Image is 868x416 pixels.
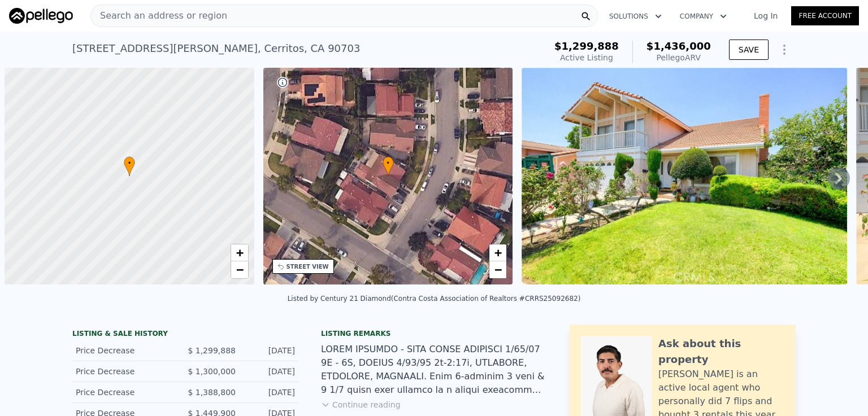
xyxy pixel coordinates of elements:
[245,387,295,398] div: [DATE]
[76,366,176,377] div: Price Decrease
[494,262,502,277] span: −
[600,6,671,27] button: Solutions
[72,329,298,340] div: LISTING & SALE HISTORY
[383,158,394,168] span: •
[91,9,227,23] span: Search an address or region
[72,41,360,56] div: [STREET_ADDRESS][PERSON_NAME] , Cerritos , CA 90703
[231,261,248,278] a: Zoom out
[494,246,502,260] span: +
[321,343,547,397] div: LOREM IPSUMDO - SITA CONSE ADIPISCI 1/65/07 9E - 6S, DOEIUS 4/93/95 2t-2:17i, UTLABORE, ETDOLORE,...
[231,244,248,261] a: Zoom in
[245,345,295,356] div: [DATE]
[236,246,243,260] span: +
[188,346,236,355] span: $ 1,299,888
[646,52,711,63] div: Pellego ARV
[188,367,236,376] span: $ 1,300,000
[791,6,859,25] a: Free Account
[646,40,711,52] span: $1,436,000
[489,261,506,278] a: Zoom out
[773,38,796,61] button: Show Options
[729,40,769,60] button: SAVE
[321,329,547,338] div: Listing remarks
[236,262,243,277] span: −
[124,158,135,168] span: •
[554,40,619,52] span: $1,299,888
[489,244,506,261] a: Zoom in
[383,156,394,176] div: •
[188,388,236,397] span: $ 1,388,800
[245,366,295,377] div: [DATE]
[740,10,791,21] a: Log In
[9,8,73,24] img: Pellego
[288,295,581,303] div: Listed by Century 21 Diamond (Contra Costa Association of Realtors #CRRS25092682)
[321,399,401,410] button: Continue reading
[287,262,329,271] div: STREET VIEW
[671,6,736,27] button: Company
[658,336,784,367] div: Ask about this property
[76,345,176,356] div: Price Decrease
[522,68,847,284] img: Sale: 167194652 Parcel: 47484291
[76,387,176,398] div: Price Decrease
[124,156,135,176] div: •
[560,53,613,62] span: Active Listing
